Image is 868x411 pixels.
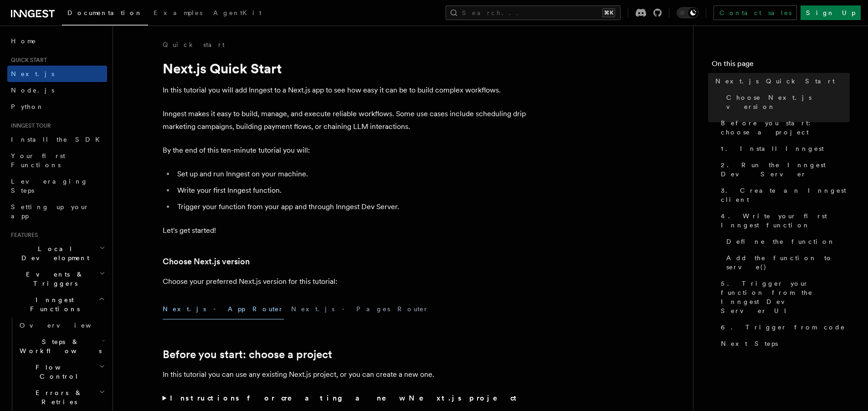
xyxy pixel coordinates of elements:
span: Features [7,231,38,239]
a: Next Steps [717,335,850,352]
a: 1. Install Inngest [717,140,850,157]
span: Python [11,103,44,110]
a: AgentKit [208,3,267,25]
a: Install the SDK [7,131,107,148]
a: Quick start [163,40,225,49]
button: Local Development [7,241,107,266]
span: 6. Trigger from code [721,323,845,332]
button: Toggle dark mode [677,7,699,18]
span: Inngest tour [7,122,51,129]
span: 4. Write your first Inngest function [721,211,850,230]
span: AgentKit [213,9,262,16]
p: In this tutorial you will add Inngest to a Next.js app to see how easy it can be to build complex... [163,84,527,97]
a: Overview [16,317,107,334]
a: Add the function to serve() [723,250,850,275]
a: Leveraging Steps [7,173,107,199]
a: 5. Trigger your function from the Inngest Dev Server UI [717,275,850,319]
a: Next.js [7,66,107,82]
li: Write your first Inngest function. [175,184,527,197]
a: Before you start: choose a project [163,348,332,361]
a: Examples [148,3,208,25]
span: Add the function to serve() [726,253,850,272]
a: Sign Up [801,5,861,20]
a: Home [7,33,107,49]
a: Choose Next.js version [163,255,250,268]
button: Search...⌘K [446,5,621,20]
p: Inngest makes it easy to build, manage, and execute reliable workflows. Some use cases include sc... [163,108,527,133]
span: Next.js [11,70,54,77]
li: Trigger your function from your app and through Inngest Dev Server. [175,200,527,213]
a: 3. Create an Inngest client [717,182,850,208]
summary: Instructions for creating a new Next.js project [163,392,527,405]
span: Quick start [7,57,47,64]
span: Your first Functions [11,152,65,169]
a: Next.js Quick Start [712,73,850,89]
p: Let's get started! [163,224,527,237]
span: Leveraging Steps [11,178,88,194]
a: Before you start: choose a project [717,115,850,140]
span: Events & Triggers [7,270,99,288]
button: Steps & Workflows [16,334,107,359]
span: Node.js [11,87,54,94]
button: Flow Control [16,359,107,385]
p: In this tutorial you can use any existing Next.js project, or you can create a new one. [163,368,527,381]
a: Define the function [723,233,850,250]
span: Define the function [726,237,835,246]
a: Node.js [7,82,107,98]
h4: On this page [712,58,850,73]
span: 1. Install Inngest [721,144,824,153]
li: Set up and run Inngest on your machine. [175,168,527,180]
span: Choose Next.js version [726,93,850,111]
span: 2. Run the Inngest Dev Server [721,160,850,179]
span: Steps & Workflows [16,337,102,355]
span: Overview [20,322,113,329]
span: Errors & Retries [16,388,99,406]
a: Choose Next.js version [723,89,850,115]
button: Next.js - Pages Router [291,299,429,319]
button: Next.js - App Router [163,299,284,319]
span: Setting up your app [11,203,89,220]
a: Setting up your app [7,199,107,224]
a: 2. Run the Inngest Dev Server [717,157,850,182]
button: Events & Triggers [7,266,107,292]
span: Examples [154,9,202,16]
kbd: ⌘K [602,8,615,17]
span: Documentation [67,9,143,16]
span: 5. Trigger your function from the Inngest Dev Server UI [721,279,850,315]
span: Before you start: choose a project [721,118,850,137]
h1: Next.js Quick Start [163,60,527,77]
button: Inngest Functions [7,292,107,317]
span: Home [11,36,36,46]
strong: Instructions for creating a new Next.js project [170,394,520,402]
span: Flow Control [16,363,99,381]
p: By the end of this ten-minute tutorial you will: [163,144,527,157]
a: Your first Functions [7,148,107,173]
a: Python [7,98,107,115]
button: Errors & Retries [16,385,107,410]
span: Next Steps [721,339,778,348]
span: 3. Create an Inngest client [721,186,850,204]
span: Local Development [7,244,99,262]
a: 4. Write your first Inngest function [717,208,850,233]
a: Documentation [62,3,148,26]
span: Inngest Functions [7,295,98,313]
span: Install the SDK [11,136,105,143]
p: Choose your preferred Next.js version for this tutorial: [163,275,527,288]
a: Contact sales [714,5,797,20]
a: 6. Trigger from code [717,319,850,335]
span: Next.js Quick Start [715,77,835,86]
